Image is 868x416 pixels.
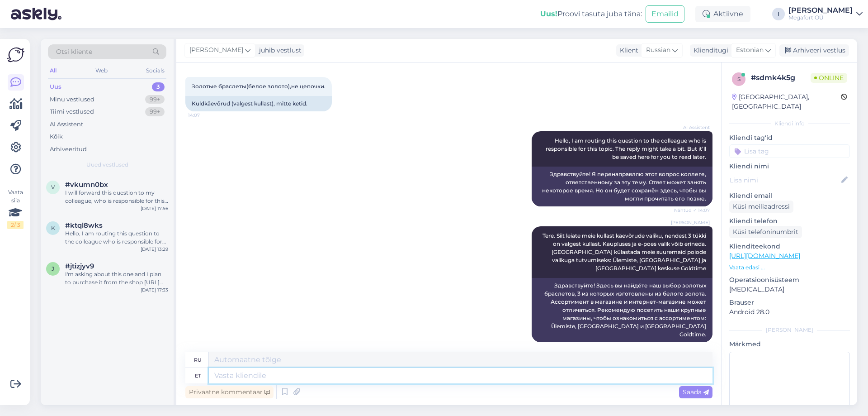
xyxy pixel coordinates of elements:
span: [PERSON_NAME] [189,45,243,55]
div: Privaatne kommentaar [185,386,274,398]
div: Vaata siia [7,188,24,229]
span: k [51,225,55,231]
span: #vkumn0bx [65,181,108,189]
div: [PERSON_NAME] [788,7,853,14]
div: Uus [50,82,61,91]
p: Kliendi tag'id [729,133,850,143]
span: j [52,265,54,272]
img: Askly Logo [7,46,24,63]
span: s [737,76,741,82]
div: Kliendi info [729,120,850,128]
p: Märkmed [729,339,850,349]
div: Tiimi vestlused [50,107,94,116]
p: Brauser [729,298,850,307]
div: Klienditugi [690,46,728,55]
div: ru [194,352,202,368]
div: Minu vestlused [50,95,94,104]
p: Kliendi email [729,191,850,201]
div: 2 / 3 [7,221,24,229]
div: juhib vestlust [255,46,302,55]
div: Socials [144,65,166,77]
span: Hello, I am routing this question to the colleague who is responsible for this topic. The reply m... [546,137,708,160]
p: Kliendi telefon [729,216,850,226]
div: Aktiivne [695,6,750,22]
p: [MEDICAL_DATA] [729,285,850,294]
div: 3 [152,82,165,91]
span: #ktql8wks [65,221,103,230]
p: Android 28.0 [729,307,850,317]
div: [GEOGRAPHIC_DATA], [GEOGRAPHIC_DATA] [732,92,841,111]
p: Operatsioonisüsteem [729,275,850,285]
span: [PERSON_NAME] [671,219,710,226]
div: Proovi tasuta juba täna: [540,9,642,19]
div: Web [94,65,109,77]
div: Küsi telefoninumbrit [729,226,802,238]
div: AI Assistent [50,120,83,129]
div: et [195,368,201,383]
div: [DATE] 13:29 [141,246,168,253]
div: Здравствуйте! Здесь вы найдёте наш выбор золотых браслетов, 3 из которых изготовлены из белого зо... [532,278,712,342]
div: Здравствуйте! Я перенаправляю этот вопрос коллеге, ответственному за эту тему. Ответ может занять... [532,167,712,206]
div: I [772,8,785,20]
div: 99+ [145,95,165,104]
span: Russian [646,45,670,55]
a: [URL][DOMAIN_NAME] [729,252,800,260]
div: Küsi meiliaadressi [729,201,793,213]
a: [PERSON_NAME]Megafort OÜ [788,7,863,21]
p: Klienditeekond [729,242,850,251]
span: Otsi kliente [56,47,92,57]
div: I will forward this question to my colleague, who is responsible for this. The reply will be here... [65,189,168,205]
div: Megafort OÜ [788,14,853,21]
div: 99+ [145,107,165,116]
span: 15:35 [676,343,710,349]
span: 14:07 [188,112,222,119]
span: Золотые браслеты(белое золото),не цепочки. [192,83,325,90]
button: Emailid [646,5,684,23]
div: Arhiveeri vestlus [779,44,849,57]
span: Saada [683,388,709,396]
span: Online [811,73,847,83]
div: Hello, I am routing this question to the colleague who is responsible for this topic. The reply m... [65,230,168,246]
div: Kõik [50,132,63,141]
div: [DATE] 17:33 [141,287,168,293]
div: Klient [616,46,638,55]
b: Uus! [540,10,557,18]
span: AI Assistent [676,124,710,131]
p: Kliendi nimi [729,162,850,171]
span: Estonian [736,45,764,55]
div: [DATE] 17:56 [141,205,168,212]
input: Lisa nimi [730,175,840,185]
span: Nähtud ✓ 14:07 [674,207,710,214]
p: Vaata edasi ... [729,263,850,272]
div: All [48,65,58,77]
span: Uued vestlused [86,161,128,169]
span: #jtizjyv9 [65,262,94,270]
div: Kuldkäevõrud (valgest kullast), mitte ketid. [185,96,332,111]
input: Lisa tag [729,144,850,158]
div: [PERSON_NAME] [729,326,850,334]
div: Arhiveeritud [50,145,87,154]
div: I'm asking about this one and I plan to purchase it from the shop [URL][DOMAIN_NAME] if it comes ... [65,270,168,287]
span: v [51,184,55,191]
span: Tere. Siit leiate meie kullast käevõrude valiku, nendest 3 tükki on valgest kullast. Kaupluses ja... [542,232,708,272]
div: # sdmk4k5g [751,72,811,83]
